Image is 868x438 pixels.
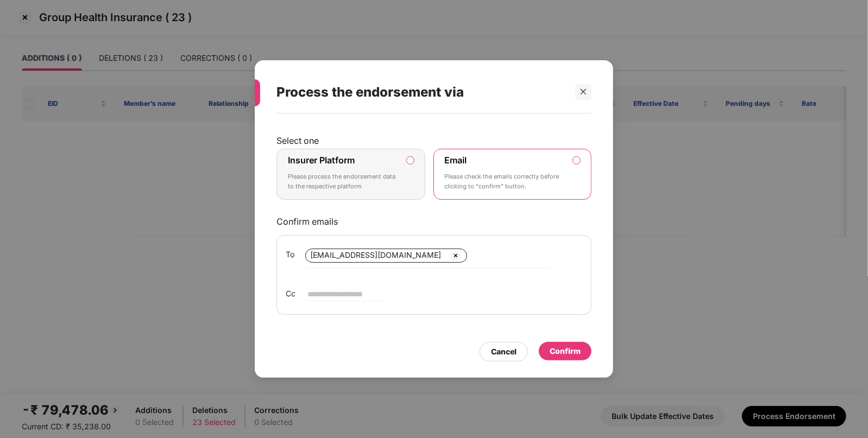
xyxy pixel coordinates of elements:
div: Cancel [491,346,517,358]
span: Cc [286,288,295,300]
div: Confirm [550,345,581,357]
input: EmailPlease check the emails correctly before clicking to “confirm” button. [573,157,580,164]
p: Please check the emails correctly before clicking to “confirm” button. [445,172,565,191]
span: [EMAIL_ADDRESS][DOMAIN_NAME] [310,250,441,259]
div: Process the endorsement via [276,71,565,113]
input: Insurer PlatformPlease process the endorsement data to the respective platform [407,157,414,164]
span: close [580,88,587,96]
p: Please process the endorsement data to the respective platform [288,172,399,191]
label: Insurer Platform [288,155,355,166]
p: Select one [276,135,592,146]
label: Email [445,155,467,166]
img: svg+xml;base64,PHN2ZyBpZD0iQ3Jvc3MtMzJ4MzIiIHhtbG5zPSJodHRwOi8vd3d3LnczLm9yZy8yMDAwL3N2ZyIgd2lkdG... [449,249,462,262]
span: To [286,249,294,261]
p: Confirm emails [276,216,592,227]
